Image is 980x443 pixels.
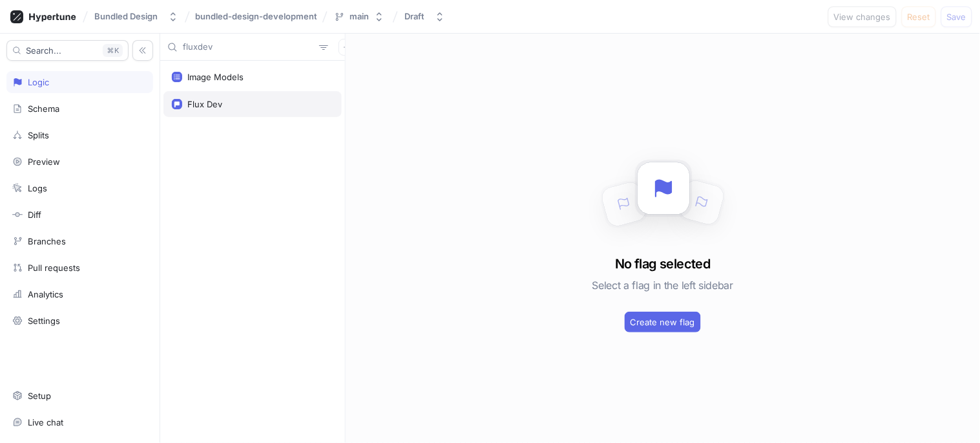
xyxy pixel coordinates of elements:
div: Flux Dev [187,99,222,109]
button: View changes [828,6,897,27]
button: Search...K [6,40,129,61]
h5: Select a flag in the left sidebar [592,274,733,297]
div: Image Models [187,72,244,82]
span: Reset [908,13,930,21]
div: Logs [28,183,47,193]
div: Logic [28,77,49,87]
button: Reset [902,6,936,27]
div: Live chat [28,417,63,427]
span: Search... [26,47,61,54]
div: main [349,11,369,22]
span: Save [947,13,966,21]
div: Branches [28,236,66,246]
div: Preview [28,157,60,167]
div: Pull requests [28,263,80,273]
input: Search... [183,41,314,54]
button: main [329,6,390,27]
div: Splits [28,130,49,140]
div: Diff [28,210,41,220]
div: Bundled Design [94,11,158,22]
div: Analytics [28,289,63,299]
div: Setup [28,391,51,401]
span: Create new flag [631,318,695,326]
button: Save [941,6,972,27]
button: Create new flag [625,312,701,332]
div: K [103,44,123,57]
div: Settings [28,316,60,326]
button: Bundled Design [89,6,183,27]
div: Draft [404,11,424,22]
span: bundled-design-development [195,12,317,21]
button: Draft [399,6,450,27]
div: Schema [28,103,59,114]
span: View changes [834,13,891,21]
h3: No flag selected [615,254,710,274]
